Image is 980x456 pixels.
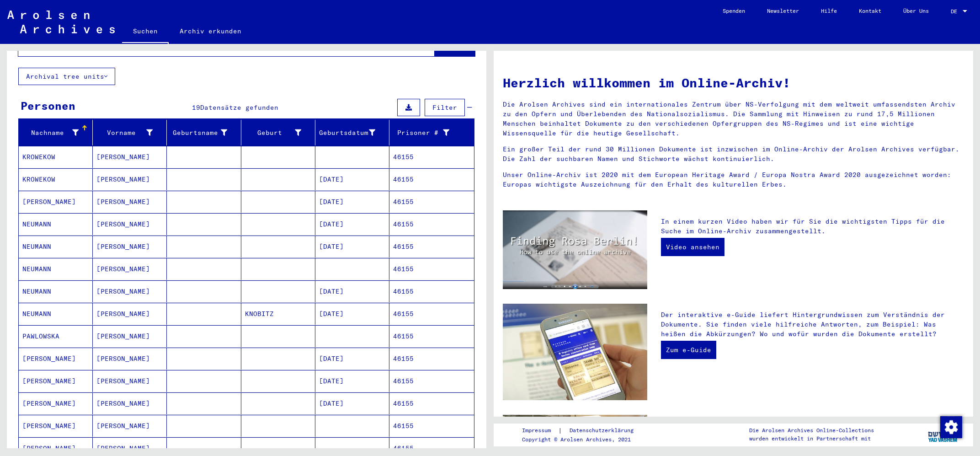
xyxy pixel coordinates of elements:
[315,348,389,370] mat-cell: [DATE]
[245,125,315,140] div: Geburt‏
[389,168,474,190] mat-cell: 46155
[93,370,167,392] mat-cell: [PERSON_NAME]
[503,210,647,289] img: video.jpg
[661,238,724,256] a: Video ansehen
[19,213,93,235] mat-cell: NEUMANN
[503,73,964,92] h1: Herzlich willkommen im Online-Archiv!
[192,103,200,112] span: 19
[389,325,474,347] mat-cell: 46155
[389,303,474,325] mat-cell: 46155
[93,325,167,347] mat-cell: [PERSON_NAME]
[319,125,389,140] div: Geburtsdatum
[661,341,716,359] a: Zum e-Guide
[522,426,558,435] a: Impressum
[315,280,389,302] mat-cell: [DATE]
[432,103,457,112] span: Filter
[93,146,167,168] mat-cell: [PERSON_NAME]
[169,20,252,42] a: Archiv erkunden
[315,191,389,213] mat-cell: [DATE]
[951,8,961,15] span: DE
[19,120,93,145] mat-header-cell: Nachname
[749,435,874,443] p: wurden entwickelt in Partnerschaft mit
[93,392,167,414] mat-cell: [PERSON_NAME]
[241,303,315,325] mat-cell: KNOBITZ
[315,392,389,414] mat-cell: [DATE]
[19,146,93,168] mat-cell: KROWEKOW
[389,415,474,437] mat-cell: 46155
[96,128,153,138] div: Vorname
[661,310,964,339] p: Der interaktive e-Guide liefert Hintergrundwissen zum Verständnis der Dokumente. Sie finden viele...
[19,348,93,370] mat-cell: [PERSON_NAME]
[93,280,167,302] mat-cell: [PERSON_NAME]
[170,125,240,140] div: Geburtsname
[315,168,389,190] mat-cell: [DATE]
[170,128,227,138] div: Geburtsname
[19,168,93,190] mat-cell: KROWEKOW
[389,236,474,258] mat-cell: 46155
[96,125,166,140] div: Vorname
[389,146,474,168] mat-cell: 46155
[661,217,964,236] p: In einem kurzen Video haben wir für Sie die wichtigsten Tipps für die Suche im Online-Archiv zusa...
[22,128,79,138] div: Nachname
[315,120,389,145] mat-header-cell: Geburtsdatum
[425,99,465,116] button: Filter
[19,280,93,302] mat-cell: NEUMANN
[315,236,389,258] mat-cell: [DATE]
[503,100,964,138] p: Die Arolsen Archives sind ein internationales Zentrum über NS-Verfolgung mit dem weltweit umfasse...
[389,348,474,370] mat-cell: 46155
[503,170,964,189] p: Unser Online-Archiv ist 2020 mit dem European Heritage Award / Europa Nostra Award 2020 ausgezeic...
[19,370,93,392] mat-cell: [PERSON_NAME]
[22,125,92,140] div: Nachname
[503,304,647,400] img: eguide.jpg
[522,426,644,435] div: |
[93,120,167,145] mat-header-cell: Vorname
[19,303,93,325] mat-cell: NEUMANN
[389,280,474,302] mat-cell: 46155
[19,325,93,347] mat-cell: PAWLOWSKA
[389,258,474,280] mat-cell: 46155
[749,426,874,435] p: Die Arolsen Archives Online-Collections
[93,415,167,437] mat-cell: [PERSON_NAME]
[389,370,474,392] mat-cell: 46155
[562,426,644,435] a: Datenschutzerklärung
[389,213,474,235] mat-cell: 46155
[93,168,167,190] mat-cell: [PERSON_NAME]
[93,191,167,213] mat-cell: [PERSON_NAME]
[245,128,301,138] div: Geburt‏
[18,68,115,85] button: Archival tree units
[19,415,93,437] mat-cell: [PERSON_NAME]
[389,120,474,145] mat-header-cell: Prisoner #
[93,258,167,280] mat-cell: [PERSON_NAME]
[319,128,375,138] div: Geburtsdatum
[93,236,167,258] mat-cell: [PERSON_NAME]
[19,236,93,258] mat-cell: NEUMANN
[315,370,389,392] mat-cell: [DATE]
[19,258,93,280] mat-cell: NEUMANN
[19,392,93,414] mat-cell: [PERSON_NAME]
[200,103,278,112] span: Datensätze gefunden
[393,125,463,140] div: Prisoner #
[21,97,75,114] div: Personen
[393,128,449,138] div: Prisoner #
[926,423,960,446] img: yv_logo.png
[93,348,167,370] mat-cell: [PERSON_NAME]
[241,120,315,145] mat-header-cell: Geburt‏
[93,213,167,235] mat-cell: [PERSON_NAME]
[93,303,167,325] mat-cell: [PERSON_NAME]
[315,303,389,325] mat-cell: [DATE]
[315,213,389,235] mat-cell: [DATE]
[7,11,115,33] img: Arolsen_neg.svg
[122,20,169,44] a: Suchen
[503,145,964,164] p: Ein großer Teil der rund 30 Millionen Dokumente ist inzwischen im Online-Archiv der Arolsen Archi...
[940,416,962,438] img: Zustimmung ändern
[19,191,93,213] mat-cell: [PERSON_NAME]
[167,120,241,145] mat-header-cell: Geburtsname
[389,191,474,213] mat-cell: 46155
[389,392,474,414] mat-cell: 46155
[522,435,644,444] p: Copyright © Arolsen Archives, 2021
